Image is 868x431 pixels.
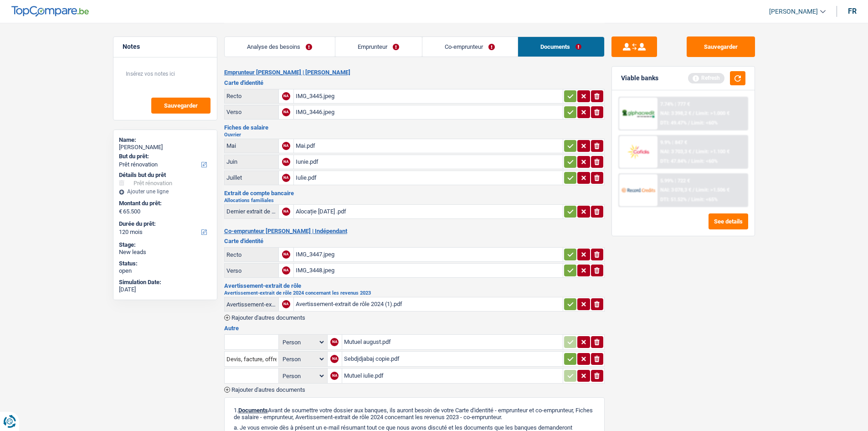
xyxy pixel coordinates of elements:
[621,143,655,160] img: Cofidis
[691,120,718,126] span: Limit: <60%
[282,108,290,116] div: NA
[660,140,687,145] div: 9.9% | 847 €
[693,110,694,116] span: /
[693,149,694,155] span: /
[296,248,561,261] div: IMG_3447.jpeg
[119,200,210,207] label: Montant du prêt:
[518,37,604,57] a: Documents
[224,69,605,76] h2: Emprunteur [PERSON_NAME] | [PERSON_NAME]
[226,142,277,149] div: Mai
[344,369,561,383] div: Mutuel iulie.pdf
[330,355,339,363] div: NA
[11,6,89,17] img: TopCompare Logo
[226,301,277,308] div: Avertissement-extrait de rôle 2024 concernant les revenus 2023
[696,187,729,193] span: Limit: >1.506 €
[119,171,211,179] div: Détails but du prêt
[688,120,690,126] span: /
[660,187,691,193] span: NAI: 3 078,3 €
[296,89,561,103] div: IMG_3445.jpeg
[238,407,268,414] span: Documents
[691,197,718,203] span: Limit: <65%
[282,300,290,308] div: NA
[119,220,210,228] label: Durée du prêt:
[296,205,561,218] div: Alocație [DATE] .pdf
[660,149,691,155] span: NAI: 3 703,3 €
[151,98,211,114] button: Sauvegarder
[224,238,605,244] h3: Carte d'identité
[696,110,729,116] span: Limit: >1.000 €
[660,110,691,116] span: NAI: 3 398,2 €
[119,188,211,195] div: Ajouter une ligne
[119,208,122,215] span: €
[282,208,290,216] div: NA
[344,335,561,349] div: Mutuel august.pdf
[224,80,605,86] h3: Carte d'identité
[660,101,690,107] div: 7.74% | 777 €
[296,297,561,311] div: Avertissement-extrait de rôle 2024 (1).pdf
[848,7,857,16] div: fr
[234,424,595,431] p: a. Je vous envoie dès à présent un e-mail résumant tout ce que nous avons discuté et les doc...
[226,109,277,115] div: Verso
[344,352,561,366] div: Sebdjdjabaj copie.pdf
[226,158,277,165] div: Juin
[226,93,277,99] div: Recto
[422,37,518,57] a: Co-emprunteur
[693,187,694,193] span: /
[687,36,755,57] button: Sauvegarder
[224,132,605,137] h2: Ouvrier
[119,153,210,160] label: But du prêt:
[226,208,277,215] div: Dernier extrait de compte pour vos allocations familiales
[224,291,605,296] h2: Avertissement-extrait de rôle 2024 concernant les revenus 2023
[234,407,595,421] p: 1. Avant de soumettre votre dossier aux banques, ils auront besoin de votre Carte d'identité - em...
[688,73,724,83] div: Refresh
[224,190,605,196] h3: Extrait de compte bancaire
[226,251,277,258] div: Recto
[282,158,290,166] div: NA
[224,283,605,289] h3: Avertissement-extrait de rôle
[119,136,211,144] div: Name:
[660,197,687,203] span: DTI: 51.52%
[119,241,211,249] div: Stage:
[119,267,211,275] div: open
[296,264,561,277] div: IMG_3448.jpeg
[119,144,211,151] div: [PERSON_NAME]
[696,149,729,155] span: Limit: >1.100 €
[282,92,290,100] div: NA
[296,171,561,185] div: Iulie.pdf
[119,260,211,267] div: Status:
[123,43,208,51] h5: Notes
[282,142,290,150] div: NA
[226,174,277,181] div: Juillet
[224,228,605,235] h2: Co-emprunteur [PERSON_NAME] | Indépendant
[231,315,305,321] span: Rajouter d'autres documents
[688,197,690,203] span: /
[621,74,658,82] div: Viable banks
[282,174,290,182] div: NA
[762,4,826,19] a: [PERSON_NAME]
[330,372,339,380] div: NA
[296,105,561,119] div: IMG_3446.jpeg
[224,387,305,393] button: Rajouter d'autres documents
[296,139,561,153] div: Mai.pdf
[709,213,748,229] button: See details
[296,155,561,169] div: Iunie.pdf
[226,267,277,274] div: Verso
[621,182,655,198] img: Record Credits
[224,125,605,130] h3: Fiches de salaire
[688,158,690,164] span: /
[225,37,335,57] a: Analyse des besoins
[119,286,211,293] div: [DATE]
[660,120,687,126] span: DTI: 49.47%
[691,158,718,164] span: Limit: <60%
[119,279,211,286] div: Simulation Date:
[660,158,687,164] span: DTI: 47.84%
[282,266,290,275] div: NA
[335,37,422,57] a: Emprunteur
[660,178,690,184] div: 5.99% | 722 €
[621,109,655,119] img: AlphaCredit
[769,8,818,16] span: [PERSON_NAME]
[224,315,305,321] button: Rajouter d'autres documents
[282,250,290,259] div: NA
[330,338,339,346] div: NA
[224,198,605,203] h2: Allocations familiales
